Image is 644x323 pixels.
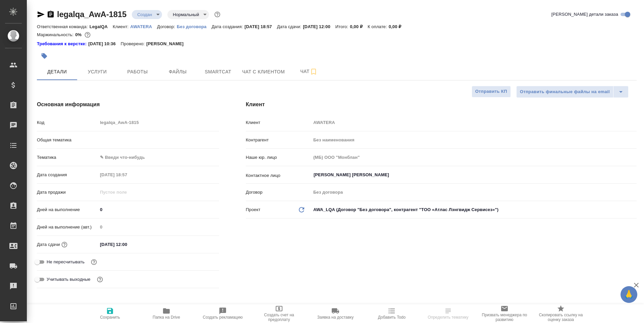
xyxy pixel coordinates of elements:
button: Отправить КП [472,86,511,98]
button: Включи, если не хочешь, чтобы указанная дата сдачи изменилась после переставления заказа в 'Подтв... [90,258,98,266]
span: Заявка на доставку [317,315,354,320]
span: Файлы [162,68,194,76]
p: Проверено: [121,41,147,47]
div: ✎ Введи что-нибудь [100,154,211,161]
p: Контрагент [246,137,311,143]
a: Требования к верстке: [37,41,88,47]
input: Пустое поле [98,118,219,127]
div: Создан [132,10,162,19]
span: Детали [41,68,73,76]
span: Не пересчитывать [47,259,85,265]
button: Сохранить [82,304,138,323]
svg: Подписаться [310,68,318,76]
button: Добавить тэг [37,49,52,63]
p: LegalQA [90,24,113,29]
button: Скопировать ссылку [47,10,55,18]
input: Пустое поле [98,187,156,197]
a: AWATERA [130,23,157,29]
button: Нормальный [171,12,201,17]
p: Договор: [157,24,177,29]
span: Создать рекламацию [203,315,243,320]
span: Добавить Todo [378,315,406,320]
span: Учитывать выходные [47,276,91,283]
p: [DATE] 12:00 [303,24,335,29]
p: Без договора [177,24,212,29]
input: Пустое поле [98,170,156,180]
p: [DATE] 18:57 [245,24,277,29]
span: Создать счет на предоплату [255,313,303,322]
input: Пустое поле [311,135,637,145]
input: Пустое поле [311,152,637,162]
p: AWATERA [130,24,157,29]
button: Заявка на доставку [307,304,364,323]
p: Итого: [335,24,350,29]
button: Создать счет на предоплату [251,304,307,323]
span: Услуги [81,68,113,76]
div: split button [516,86,629,98]
button: 🙏 [621,286,637,303]
span: Скопировать ссылку на оценку заказа [537,313,585,322]
a: Без договора [177,23,212,29]
input: ✎ Введи что-нибудь [98,240,156,249]
a: legalqa_AwA-1815 [57,10,126,19]
p: Дата создания [37,172,98,178]
span: Сохранить [100,315,120,320]
p: Тематика [37,154,98,161]
button: Добавить Todo [364,304,420,323]
button: 5373.00 RUB; [83,30,92,39]
button: Создать рекламацию [195,304,251,323]
p: Дата сдачи: [277,24,303,29]
p: Дней на выполнение (авт.) [37,224,98,231]
p: Маржинальность: [37,32,75,37]
span: Призвать менеджера по развитию [480,313,529,322]
button: Скопировать ссылку на оценку заказа [533,304,589,323]
p: Общая тематика [37,137,98,143]
button: Доп статусы указывают на важность/срочность заказа [213,10,222,19]
button: Open [633,174,634,176]
span: Папка на Drive [153,315,180,320]
p: Проект [246,206,261,213]
input: ✎ Введи что-нибудь [98,205,219,214]
button: Скопировать ссылку для ЯМессенджера [37,10,45,18]
button: Определить тематику [420,304,476,323]
div: ​ [98,134,219,146]
input: Пустое поле [98,222,219,232]
button: Выбери, если сб и вс нужно считать рабочими днями для выполнения заказа. [96,275,104,284]
div: Нажми, чтобы открыть папку с инструкцией [37,41,88,47]
span: Отправить КП [475,88,507,95]
button: Папка на Drive [138,304,195,323]
div: Создан [167,10,209,19]
h4: Клиент [246,101,637,109]
button: Отправить финальные файлы на email [516,86,613,98]
p: Наше юр. лицо [246,154,311,161]
span: Чат с клиентом [242,68,285,76]
p: Дата создания: [212,24,245,29]
button: Создан [135,12,154,17]
div: AWA_LQA (Договор "Без договора", контрагент "TОО «Атлас Лэнгвидж Сервисез»") [311,204,637,215]
p: 0,00 ₽ [350,24,368,29]
p: Клиент: [113,24,130,29]
div: ✎ Введи что-нибудь [98,152,219,163]
p: Дата продажи [37,189,98,196]
p: 0,00 ₽ [389,24,407,29]
p: Клиент [246,119,311,126]
p: Контактное лицо [246,172,311,179]
p: Дата сдачи [37,241,60,248]
p: [DATE] 10:36 [88,41,121,47]
span: Работы [121,68,154,76]
input: Пустое поле [311,118,637,127]
span: Чат [293,67,325,76]
button: Если добавить услуги и заполнить их объемом, то дата рассчитается автоматически [60,240,69,249]
span: 🙏 [623,287,635,302]
p: [PERSON_NAME] [146,41,189,47]
p: Код [37,119,98,126]
p: 0% [75,32,83,37]
span: Определить тематику [428,315,468,320]
p: Ответственная команда: [37,24,90,29]
h4: Основная информация [37,101,219,109]
span: Отправить финальные файлы на email [520,88,610,96]
p: К оплате: [368,24,389,29]
span: Smartcat [202,68,234,76]
p: Дней на выполнение [37,206,98,213]
input: Пустое поле [311,187,637,197]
